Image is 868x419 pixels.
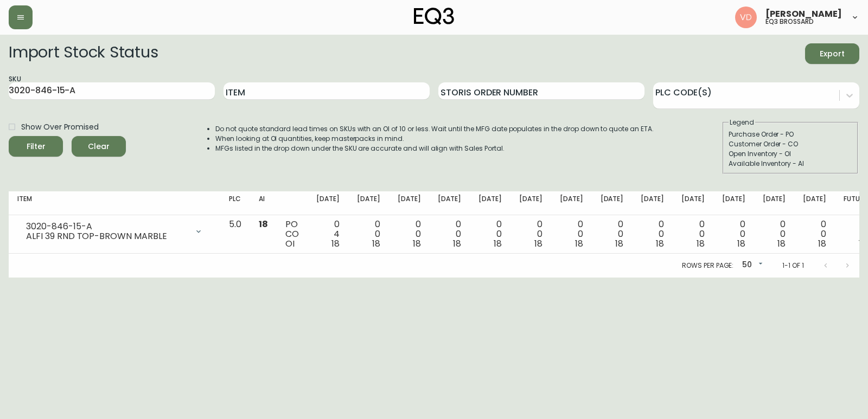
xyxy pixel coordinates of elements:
span: 18 [453,237,461,250]
th: [DATE] [470,191,510,215]
th: [DATE] [754,191,795,215]
th: Item [9,191,220,215]
span: Export [814,47,851,61]
th: [DATE] [592,191,633,215]
div: 3020-846-15-A [26,222,188,231]
span: Clear [80,140,117,153]
span: 18 [615,237,623,250]
div: 3020-846-15-AALFI 39 RND TOP-BROWN MARBLE [17,220,212,243]
div: 0 0 [681,220,705,249]
span: 18 [534,237,542,250]
div: 0 0 [560,220,583,249]
span: 18 [372,237,380,250]
div: ALFI 39 RND TOP-BROWN MARBLE [26,231,188,241]
th: [DATE] [632,191,673,215]
h2: Import Stock Status [9,43,158,64]
th: [DATE] [429,191,470,215]
div: 0 0 [803,220,826,249]
th: PLC [220,191,250,215]
span: 18 [413,237,421,250]
span: 18 [697,237,705,250]
div: Customer Order - CO [729,139,852,149]
span: 18 [777,237,786,250]
legend: Legend [729,118,755,127]
li: Do not quote standard lead times on SKUs with an OI of 10 or less. Wait until the MFG date popula... [215,124,654,134]
div: Open Inventory - OI [729,149,852,159]
span: 18 [818,237,826,250]
div: 0 0 [357,220,380,249]
th: [DATE] [308,191,348,215]
span: Show Over Promised [21,121,99,133]
div: 0 0 [398,220,421,249]
td: 5.0 [220,215,250,254]
div: 50 [738,256,765,274]
button: Clear [72,136,126,157]
th: [DATE] [348,191,389,215]
th: [DATE] [713,191,754,215]
div: Available Inventory - AI [729,159,852,169]
div: Purchase Order - PO [729,130,852,139]
button: Filter [9,136,63,157]
div: 0 0 [438,220,461,249]
p: Rows per page: [682,261,733,270]
div: PO CO [285,220,299,249]
th: [DATE] [551,191,592,215]
th: [DATE] [673,191,713,215]
div: 0 0 [844,220,867,249]
img: 34cbe8de67806989076631741e6a7c6b [735,7,757,28]
div: 0 0 [478,220,502,249]
span: 18 [575,237,583,250]
th: [DATE] [389,191,430,215]
div: 0 0 [641,220,664,249]
th: [DATE] [510,191,551,215]
li: MFGs listed in the drop down under the SKU are accurate and will align with Sales Portal. [215,144,654,153]
span: OI [285,237,295,250]
th: [DATE] [794,191,835,215]
div: 0 0 [519,220,542,249]
h5: eq3 brossard [765,18,814,25]
div: 0 0 [601,220,624,249]
div: 0 4 [316,220,340,249]
div: 0 0 [763,220,786,249]
span: 18 [656,237,664,250]
li: When looking at OI quantities, keep masterpacks in mind. [215,134,654,144]
th: AI [250,191,277,215]
span: 18 [259,218,268,230]
span: 18 [737,237,745,250]
span: [PERSON_NAME] [765,10,842,18]
div: 0 0 [722,220,745,249]
span: 18 [331,237,340,250]
img: logo [414,8,454,25]
p: 1-1 of 1 [782,261,804,270]
button: Export [805,43,859,64]
span: 18 [494,237,502,250]
span: 18 [859,237,867,250]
